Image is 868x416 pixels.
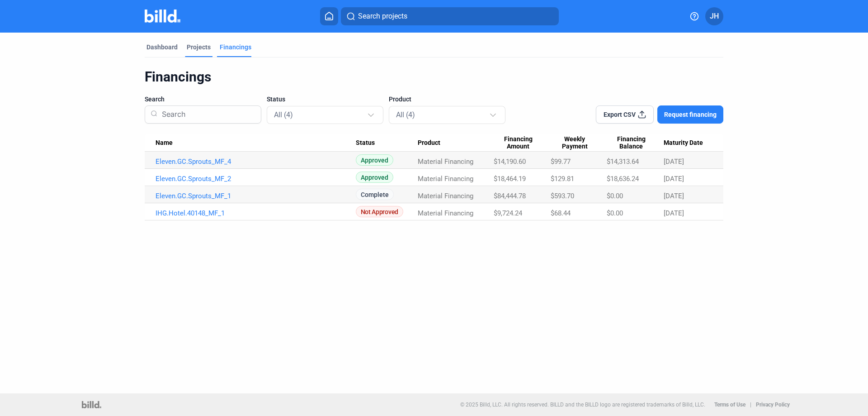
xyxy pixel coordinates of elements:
[714,402,745,408] b: Terms of Use
[156,139,173,147] span: Name
[551,135,607,151] div: Weekly Payment
[145,95,165,104] span: Search
[418,175,473,183] span: Material Financing
[494,135,551,151] div: Financing Amount
[356,139,375,147] span: Status
[158,103,255,126] input: Search
[607,158,639,166] span: $14,313.64
[356,154,393,166] span: Approved
[551,158,571,166] span: $99.77
[710,11,719,22] span: JH
[494,209,522,217] span: $9,724.24
[358,11,407,22] span: Search projects
[267,95,285,104] span: Status
[418,139,494,147] div: Product
[156,175,356,183] a: Eleven.GC.Sprouts_MF_2
[156,192,356,200] a: Eleven.GC.Sprouts_MF_1
[145,68,723,86] div: Financings
[664,110,717,119] span: Request financing
[156,139,356,147] div: Name
[664,209,684,217] span: [DATE]
[705,7,723,25] button: JH
[551,192,574,200] span: $593.70
[607,209,623,217] span: $0.00
[664,139,712,147] div: Maturity Date
[418,139,440,147] span: Product
[341,7,559,25] button: Search projects
[750,402,751,408] p: |
[596,105,654,124] button: Export CSV
[664,192,684,200] span: [DATE]
[389,95,411,104] span: Product
[494,135,542,151] span: Financing Amount
[664,175,684,183] span: [DATE]
[156,209,356,217] a: IHG.Hotel.40148_MF_1
[418,209,473,217] span: Material Financing
[220,43,251,52] div: Financings
[274,110,293,119] mat-select-trigger: All (4)
[607,135,656,151] span: Financing Balance
[551,209,571,217] span: $68.44
[494,175,526,183] span: $18,464.19
[657,105,723,124] button: Request financing
[607,175,639,183] span: $18,636.24
[607,135,664,151] div: Financing Balance
[356,189,394,200] span: Complete
[607,192,623,200] span: $0.00
[145,10,180,23] img: Billd Company Logo
[356,139,418,147] div: Status
[664,158,684,166] span: [DATE]
[396,110,415,119] mat-select-trigger: All (4)
[356,206,403,217] span: Not Approved
[494,158,526,166] span: $14,190.60
[356,172,393,183] span: Approved
[756,402,790,408] b: Privacy Policy
[551,175,574,183] span: $129.81
[418,192,473,200] span: Material Financing
[187,43,211,52] div: Projects
[418,158,473,166] span: Material Financing
[664,139,703,147] span: Maturity Date
[146,43,178,52] div: Dashboard
[604,110,636,119] span: Export CSV
[82,401,101,408] img: logo
[156,158,356,166] a: Eleven.GC.Sprouts_MF_4
[460,402,705,408] p: © 2025 Billd, LLC. All rights reserved. BILLD and the BILLD logo are registered trademarks of Bil...
[551,135,599,151] span: Weekly Payment
[494,192,526,200] span: $84,444.78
